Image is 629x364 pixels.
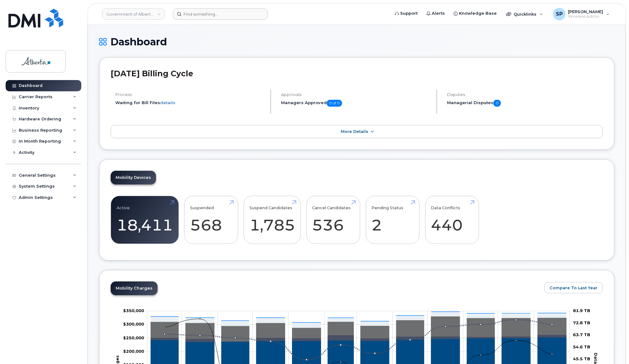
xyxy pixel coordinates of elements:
[111,171,156,185] a: Mobility Devices
[111,69,603,78] h2: [DATE] Billing Cycle
[115,100,265,106] li: Waiting for Bill Files
[115,92,265,97] h4: Process
[117,199,173,240] a: Active 18,411
[327,100,342,107] span: 0 of 0
[493,100,501,107] span: 0
[160,100,175,105] a: details
[151,335,566,342] g: Roaming
[111,281,158,295] a: Mobility Charges
[431,199,473,240] a: Data Conflicts 440
[550,285,597,291] span: Compare To Last Year
[447,92,603,97] h4: Disputes
[123,321,144,326] g: $0
[123,349,144,354] tspan: $200,000
[123,335,144,340] g: $0
[447,100,603,107] h5: Managerial Disputes
[573,308,590,313] tspan: 81.9 TB
[190,199,232,240] a: Suspended 568
[281,92,431,97] h4: Approvals
[371,199,414,240] a: Pending Status 2
[573,344,590,349] tspan: 54.6 TB
[573,320,590,325] tspan: 72.8 TB
[99,36,614,47] h1: Dashboard
[312,199,354,240] a: Cancel Candidates 536
[573,356,590,361] tspan: 45.5 TB
[123,308,144,313] g: $0
[544,282,603,293] button: Compare To Last Year
[123,321,144,326] tspan: $300,000
[281,100,431,107] h5: Managers Approved
[249,199,295,240] a: Suspend Candidates 1,785
[341,129,368,134] span: More Details
[151,316,566,341] g: Data
[123,335,144,340] tspan: $250,000
[151,312,566,328] g: Features
[123,308,144,313] tspan: $350,000
[573,332,590,337] tspan: 63.7 TB
[123,349,144,354] g: $0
